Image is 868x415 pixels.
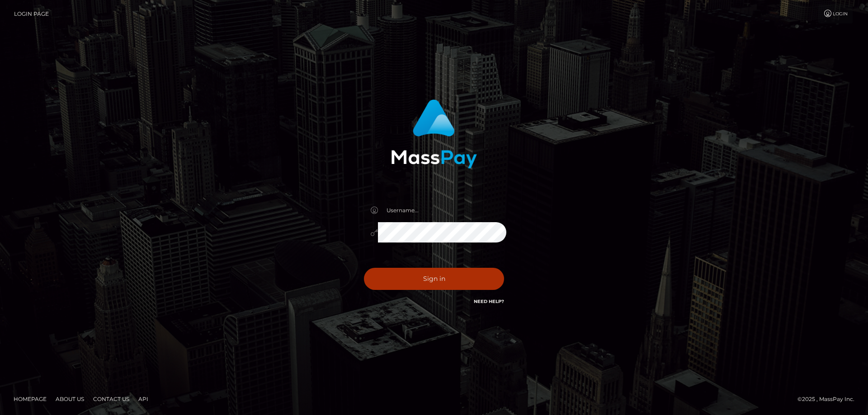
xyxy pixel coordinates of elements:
input: Username... [378,200,506,220]
a: Contact Us [90,392,133,406]
a: About Us [52,392,88,406]
button: Sign in [364,268,504,290]
a: Need Help? [474,298,504,304]
a: Login Page [14,5,49,23]
a: API [135,392,152,406]
a: Homepage [10,392,50,406]
div: © 2025 , MassPay Inc. [797,394,861,404]
img: MassPay Login [391,99,477,168]
a: Login [818,5,853,23]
